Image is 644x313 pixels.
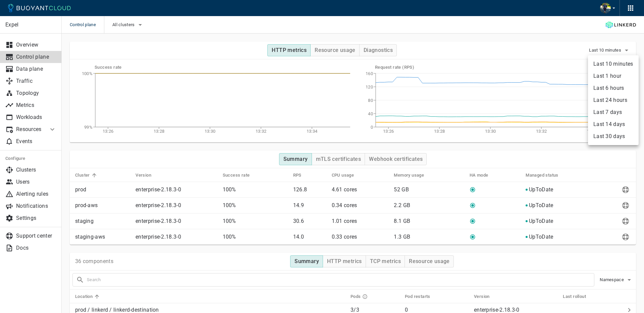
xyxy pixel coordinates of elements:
li: Last 7 days [588,106,639,118]
li: Last 6 hours [588,82,639,94]
li: Last 1 hour [588,70,639,82]
li: Last 24 hours [588,94,639,106]
li: Last 14 days [588,118,639,130]
li: Last 10 minutes [588,58,639,70]
li: Last 30 days [588,130,639,142]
